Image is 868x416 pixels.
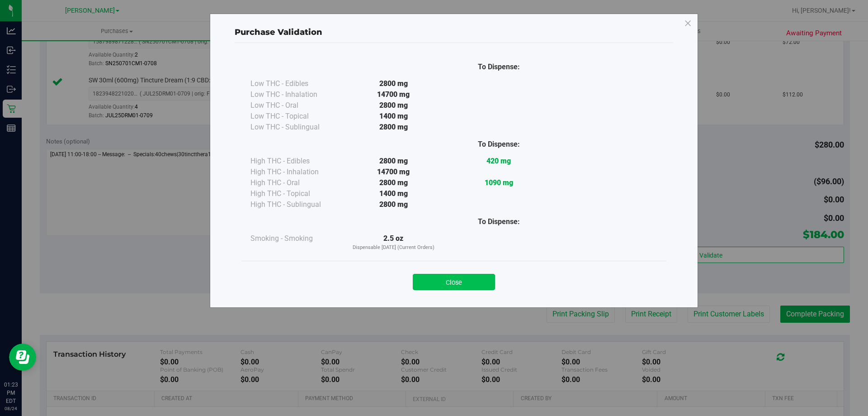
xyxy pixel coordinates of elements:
[446,139,552,150] div: To Dispense:
[341,177,446,188] div: 2800 mg
[341,188,446,199] div: 1400 mg
[250,177,341,188] div: High THC - Oral
[485,178,513,187] strong: 1090 mg
[250,167,341,177] div: High THC - Inhalation
[341,100,446,111] div: 2800 mg
[341,89,446,100] div: 14700 mg
[9,344,36,371] iframe: Resource center
[250,122,341,133] div: Low THC - Sublingual
[446,62,552,72] div: To Dispense:
[235,27,322,37] span: Purchase Validation
[341,233,446,252] div: 2.5 oz
[250,111,341,122] div: Low THC - Topical
[486,157,511,165] strong: 420 mg
[250,78,341,89] div: Low THC - Edibles
[341,156,446,167] div: 2800 mg
[250,156,341,167] div: High THC - Edibles
[250,199,341,210] div: High THC - Sublingual
[341,111,446,122] div: 1400 mg
[341,199,446,210] div: 2800 mg
[413,274,495,290] button: Close
[341,122,446,133] div: 2800 mg
[341,244,446,252] p: Dispensable [DATE] (Current Orders)
[446,216,552,227] div: To Dispense:
[250,89,341,100] div: Low THC - Inhalation
[250,188,341,199] div: High THC - Topical
[250,100,341,111] div: Low THC - Oral
[341,167,446,177] div: 14700 mg
[341,78,446,89] div: 2800 mg
[250,233,341,244] div: Smoking - Smoking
